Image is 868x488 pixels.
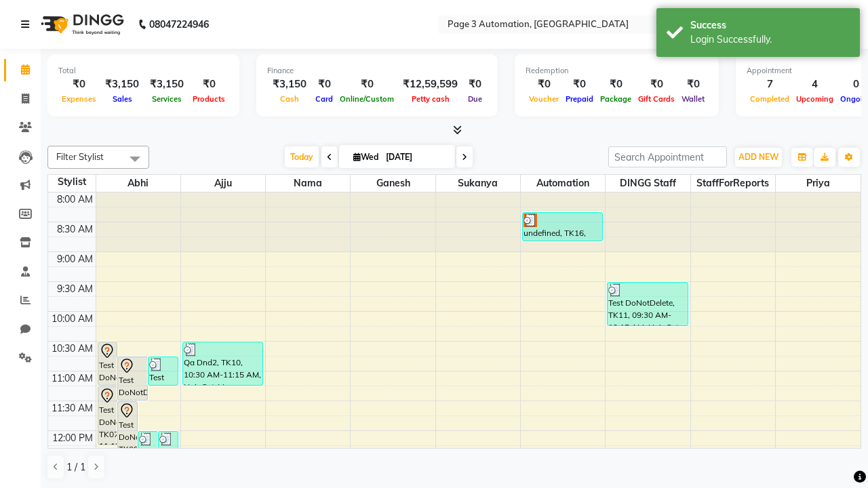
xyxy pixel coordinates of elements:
[635,94,678,104] span: Gift Cards
[465,94,486,104] span: Due
[597,94,635,104] span: Package
[66,460,85,474] span: 1 / 1
[149,357,178,385] div: Test DoNotDelete, TK12, 10:45 AM-11:15 AM, Hair Cut By Expert-Men
[678,77,708,92] div: ₹0
[776,175,861,192] span: Priya
[109,94,136,104] span: Sales
[49,312,96,326] div: 10:00 AM
[562,77,597,92] div: ₹0
[189,94,229,104] span: Products
[608,283,687,325] div: Test DoNotDelete, TK11, 09:30 AM-10:15 AM, Hair Cut-Men
[58,94,100,104] span: Expenses
[98,342,117,385] div: Test DoNotDelete, TK06, 10:30 AM-11:15 AM, Hair Cut-Men
[793,94,837,104] span: Upcoming
[100,77,144,92] div: ₹3,150
[277,94,302,104] span: Cash
[336,94,397,104] span: Online/Custom
[408,94,453,104] span: Petty cash
[635,77,678,92] div: ₹0
[747,77,793,92] div: 7
[690,18,850,33] div: Success
[793,77,837,92] div: 4
[267,65,487,77] div: Finance
[312,94,336,104] span: Card
[266,175,350,192] span: Nama
[735,148,782,167] button: ADD NEW
[54,192,96,207] div: 8:00 AM
[54,252,96,266] div: 9:00 AM
[678,94,708,104] span: Wallet
[526,94,562,104] span: Voucher
[56,151,104,162] span: Filter Stylist
[397,77,463,92] div: ₹12,59,599
[183,342,262,385] div: Qa Dnd2, TK10, 10:30 AM-11:15 AM, Hair Cut-Men
[49,342,96,356] div: 10:30 AM
[285,146,319,167] span: Today
[597,77,635,92] div: ₹0
[189,77,229,92] div: ₹0
[526,65,708,77] div: Redemption
[523,213,602,241] div: undefined, TK16, 08:20 AM-08:50 AM, Hair cut Below 12 years (Boy)
[690,33,850,47] div: Login Successfully.
[118,402,137,460] div: Test DoNotDelete, TK09, 11:30 AM-12:30 PM, Hair Cut-Women
[336,77,397,92] div: ₹0
[58,65,229,77] div: Total
[149,94,185,104] span: Services
[49,371,96,386] div: 11:00 AM
[691,175,775,192] span: StaffForReports
[48,175,96,189] div: Stylist
[382,147,450,167] input: 2025-09-03
[351,175,435,192] span: Ganesh
[747,94,793,104] span: Completed
[312,77,336,92] div: ₹0
[608,146,727,167] input: Search Appointment
[96,175,180,192] span: Abhi
[54,282,96,296] div: 9:30 AM
[526,77,562,92] div: ₹0
[98,387,117,445] div: Test DoNotDelete, TK07, 11:15 AM-12:15 PM, Hair Cut-Women
[159,432,178,474] div: Test DoNotDelete, TK14, 12:00 PM-12:45 PM, Hair Cut-Men
[149,5,209,43] b: 08047224946
[738,152,778,162] span: ADD NEW
[54,222,96,237] div: 8:30 AM
[144,77,189,92] div: ₹3,150
[35,5,127,43] img: logo
[521,175,605,192] span: Automation
[118,357,147,400] div: Test DoNotDelete, TK08, 10:45 AM-11:30 AM, Hair Cut-Men
[58,77,100,92] div: ₹0
[606,175,690,192] span: DINGG Staff
[49,401,96,415] div: 11:30 AM
[436,175,520,192] span: Sukanya
[50,431,96,445] div: 12:00 PM
[181,175,265,192] span: Ajju
[267,77,312,92] div: ₹3,150
[463,77,487,92] div: ₹0
[562,94,597,104] span: Prepaid
[350,152,382,162] span: Wed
